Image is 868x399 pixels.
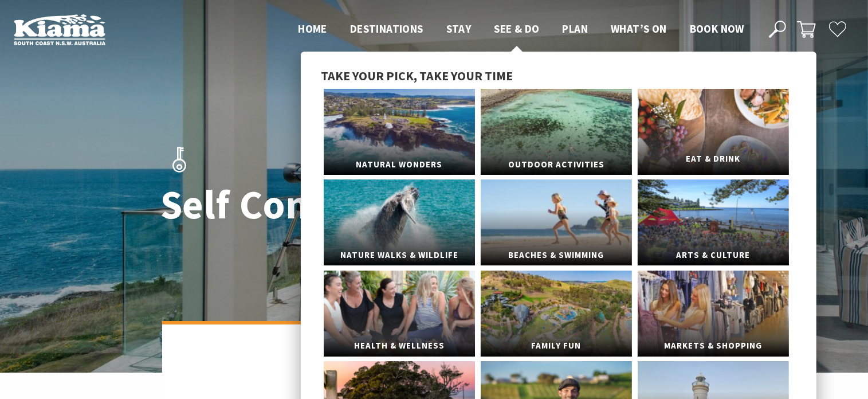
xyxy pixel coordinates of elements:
h2: Time to Unwind [219,342,649,381]
span: Destinations [350,22,423,36]
img: Kiama Logo [14,14,105,45]
span: Take your pick, take your time [321,68,513,84]
span: Plan [563,22,588,36]
span: What’s On [611,22,667,36]
span: See & Do [494,22,539,36]
span: Book now [690,22,744,36]
span: Markets & Shopping [638,335,789,357]
span: Beaches & Swimming [481,245,632,266]
span: Outdoor Activities [481,154,632,175]
nav: Main Menu [286,20,756,39]
span: Family Fun [481,335,632,357]
span: Eat & Drink [638,148,789,170]
span: Health & Wellness [324,335,475,357]
span: Stay [446,22,472,36]
h1: Self Contained [161,183,485,227]
span: Arts & Culture [638,245,789,266]
span: Nature Walks & Wildlife [324,245,475,266]
span: Home [298,22,327,36]
span: Natural Wonders [324,154,475,175]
